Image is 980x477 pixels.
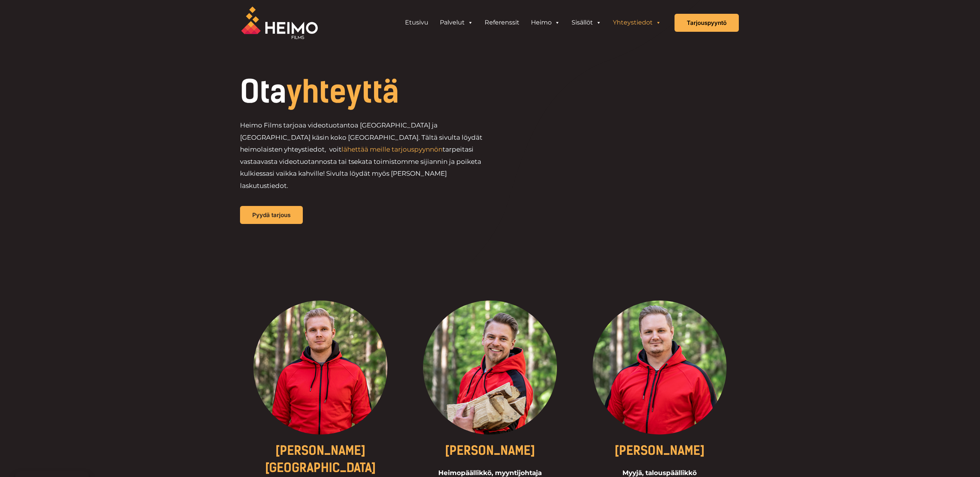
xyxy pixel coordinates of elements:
[445,443,535,458] a: [PERSON_NAME]
[265,443,376,475] a: [PERSON_NAME][GEOGRAPHIC_DATA]
[240,206,303,224] a: Pyydä tarjous
[607,15,667,30] a: Yhteystiedot
[479,15,525,30] a: Referenssit
[240,119,490,192] p: Heimo Films tarjoaa videotuotantoa [GEOGRAPHIC_DATA] ja [GEOGRAPHIC_DATA] käsin koko [GEOGRAPHIC_...
[286,74,399,110] span: yhteyttä
[614,443,705,458] a: [PERSON_NAME]
[252,212,291,218] span: Pyydä tarjous
[240,77,542,107] h1: Ota
[675,14,739,32] a: Tarjouspyyntö
[399,15,434,30] a: Etusivu
[566,15,607,30] a: Sisällöt
[525,15,566,30] a: Heimo
[341,145,443,153] a: lähettää meille tarjouspyynnön
[241,7,318,39] img: Heimo Filmsin logo
[395,15,671,30] aside: Header Widget 1
[434,15,479,30] a: Palvelut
